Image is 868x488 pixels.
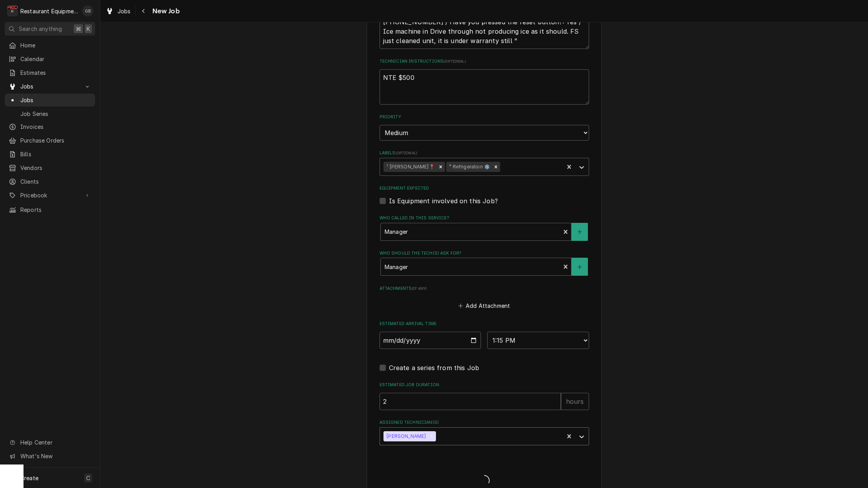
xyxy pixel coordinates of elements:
[20,110,91,118] span: Job Series
[444,59,466,63] span: ( optional )
[5,80,95,93] a: Go to Jobs
[20,96,91,104] span: Jobs
[436,162,445,172] div: Remove ¹ Beckley📍
[20,191,80,199] span: Pricebook
[76,25,81,33] span: ⌘
[380,250,589,276] div: Who should the tech(s) ask for?
[389,363,479,372] label: Create a series from this Job
[389,196,498,206] label: Is Equipment involved on this Job?
[20,41,91,49] span: Home
[82,5,93,16] div: GB
[20,123,91,131] span: Invoices
[395,151,417,155] span: ( optional )
[20,55,91,63] span: Calendar
[19,25,62,33] span: Search anything
[150,6,180,16] span: New Job
[577,264,582,270] svg: Create New Contact
[118,7,131,15] span: Jobs
[5,189,95,202] a: Go to Pricebook
[5,203,95,216] a: Reports
[380,185,589,205] div: Equipment Expected
[5,436,95,449] a: Go to Help Center
[427,431,436,441] div: Remove Donovan Pruitt
[87,25,90,33] span: K
[20,136,91,145] span: Purchase Orders
[5,161,95,174] a: Vendors
[380,215,589,240] div: Who called in this service?
[82,5,93,16] div: Gary Beaver's Avatar
[20,438,90,446] span: Help Center
[380,185,589,192] label: Equipment Expected
[380,150,589,175] div: Labels
[380,382,589,410] div: Estimated Job Duration
[20,164,91,172] span: Vendors
[5,120,95,133] a: Invoices
[380,114,589,140] div: Priority
[20,452,90,460] span: What's New
[5,148,95,161] a: Bills
[5,66,95,79] a: Estimates
[7,5,18,16] div: Restaurant Equipment Diagnostics's Avatar
[446,162,492,172] div: ⁴ Refrigeration ❄️
[137,5,150,17] button: Navigate back
[380,321,589,327] label: Estimated Arrival Time
[7,5,18,16] div: R
[487,332,589,349] select: Time Select
[412,286,427,291] span: ( if any )
[492,162,500,172] div: Remove ⁴ Refrigeration ❄️
[380,332,481,349] input: Date
[5,107,95,120] a: Job Series
[571,223,588,241] button: Create New Contact
[561,393,589,410] div: hours
[380,150,589,156] label: Labels
[5,175,95,188] a: Clients
[571,258,588,276] button: Create New Contact
[380,250,589,257] label: Who should the tech(s) ask for?
[380,286,589,311] div: Attachments
[20,69,91,77] span: Estimates
[577,229,582,235] svg: Create New Contact
[5,22,95,36] button: Search anything⌘K
[20,7,78,15] div: Restaurant Equipment Diagnostics
[20,475,38,481] span: Create
[380,419,589,426] label: Assigned Technician(s)
[103,5,134,18] a: Jobs
[5,134,95,147] a: Purchase Orders
[380,419,589,445] div: Assigned Technician(s)
[380,58,589,104] div: Technician Instructions
[383,162,436,172] div: ¹ [PERSON_NAME]📍
[20,206,91,214] span: Reports
[380,114,589,120] label: Priority
[380,286,589,292] label: Attachments
[380,215,589,221] label: Who called in this service?
[380,321,589,349] div: Estimated Arrival Time
[20,177,91,186] span: Clients
[5,450,95,463] a: Go to What's New
[20,82,80,90] span: Jobs
[5,94,95,107] a: Jobs
[380,382,589,388] label: Estimated Job Duration
[457,300,512,311] button: Add Attachment
[20,150,91,158] span: Bills
[5,52,95,65] a: Calendar
[380,58,589,65] label: Technician Instructions
[380,69,589,105] textarea: NTE $500
[86,474,90,482] span: C
[5,39,95,52] a: Home
[383,431,427,441] div: [PERSON_NAME]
